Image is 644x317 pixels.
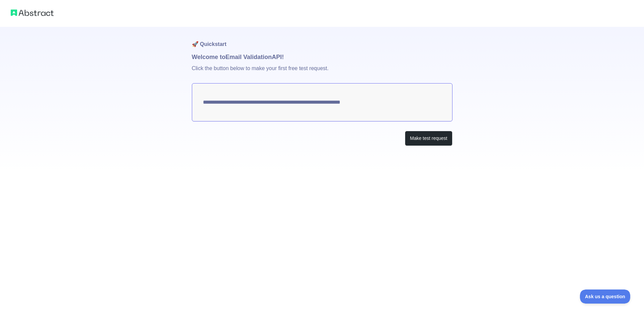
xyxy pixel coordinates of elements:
img: Abstract logo [11,8,54,17]
p: Click the button below to make your first free test request. [192,62,452,83]
h1: 🚀 Quickstart [192,27,452,52]
iframe: Toggle Customer Support [580,289,631,304]
h1: Welcome to Email Validation API! [192,52,452,62]
button: Make test request [405,131,452,146]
